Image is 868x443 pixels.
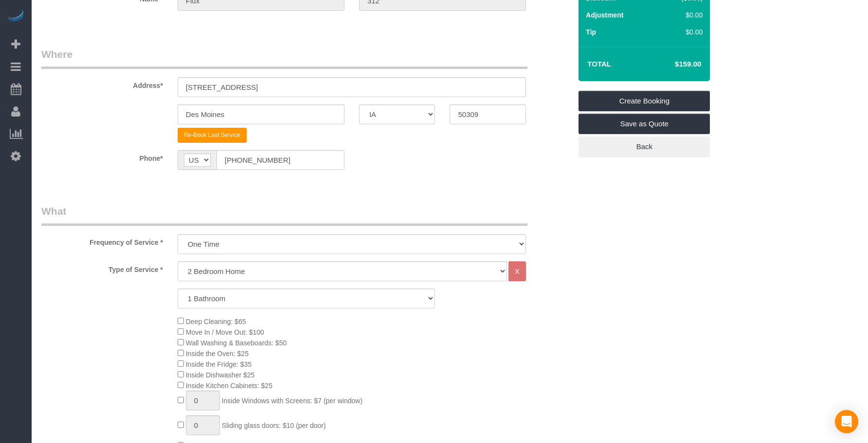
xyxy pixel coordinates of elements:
[579,114,710,134] a: Save as Quote
[34,261,170,274] label: Type of Service *
[34,77,170,90] label: Address*
[450,104,526,124] input: Zip Code*
[34,234,170,247] label: Frequency of Service *
[586,10,623,20] label: Adjustment
[835,410,858,433] div: Open Intercom Messenger
[186,371,255,379] span: Inside Dishwasher $25
[658,10,703,20] div: $0.00
[658,27,703,37] div: $0.00
[186,360,252,368] span: Inside the Fridge: $35
[34,150,170,163] label: Phone*
[586,27,596,37] label: Tip
[41,204,527,226] legend: What
[41,47,527,69] legend: Where
[222,422,326,429] span: Sliding glass doors: $10 (per door)
[6,10,25,23] img: Automaid Logo
[186,382,272,390] span: Inside Kitchen Cabinets: $25
[587,60,611,68] strong: Total
[186,350,249,358] span: Inside the Oven: $25
[178,128,247,143] button: Re-Book Last Service
[178,104,344,124] input: City*
[579,136,710,157] a: Back
[579,91,710,111] a: Create Booking
[186,318,246,325] span: Deep Cleaning: $65
[186,339,287,347] span: Wall Washing & Baseboards: $50
[646,60,701,68] h4: $159.00
[217,150,344,170] input: Phone*
[222,397,362,405] span: Inside Windows with Screens: $7 (per window)
[186,328,264,336] span: Move In / Move Out: $100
